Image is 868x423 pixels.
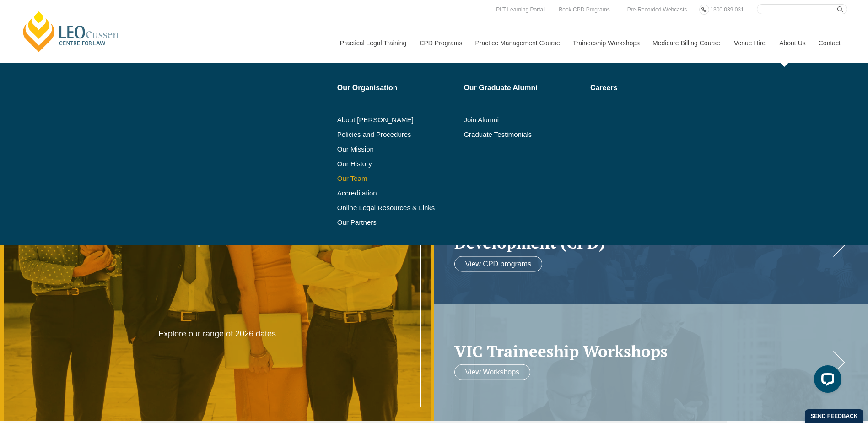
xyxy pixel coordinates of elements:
[646,23,727,63] a: Medicare Billing Course
[337,219,458,226] a: Our Partners
[464,116,584,124] a: Join Alumni
[710,6,744,13] span: 1300 039 031
[464,131,584,138] a: Graduate Testimonials
[21,10,122,53] a: [PERSON_NAME] Centre for Law
[337,160,458,168] a: Our History
[337,175,458,182] a: Our Team
[772,23,812,63] a: About Us
[625,5,690,15] a: Pre-Recorded Webcasts
[454,256,543,271] a: View CPD programs
[454,216,830,251] a: Continuing ProfessionalDevelopment (CPD)
[333,23,413,63] a: Practical Legal Training
[469,23,566,63] a: Practice Management Course
[337,116,458,124] a: About [PERSON_NAME]
[337,204,458,211] a: Online Legal Resources & Links
[556,5,612,15] a: Book CPD Programs
[807,362,845,400] iframe: LiveChat chat widget
[454,216,830,251] h2: Continuing Professional Development (CPD)
[494,5,547,15] a: PLT Learning Portal
[130,329,304,339] p: Explore our range of 2026 dates
[337,146,435,153] a: Our Mission
[337,190,458,197] a: Accreditation
[727,23,772,63] a: Venue Hire
[337,84,458,92] a: Our Organisation
[708,5,746,15] a: 1300 039 031
[590,84,694,92] a: Careers
[454,364,531,380] a: View Workshops
[454,342,830,360] a: VIC Traineeship Workshops
[566,23,646,63] a: Traineeship Workshops
[812,23,847,63] a: Contact
[412,23,468,63] a: CPD Programs
[464,84,584,92] a: Our Graduate Alumni
[337,131,458,138] a: Policies and Procedures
